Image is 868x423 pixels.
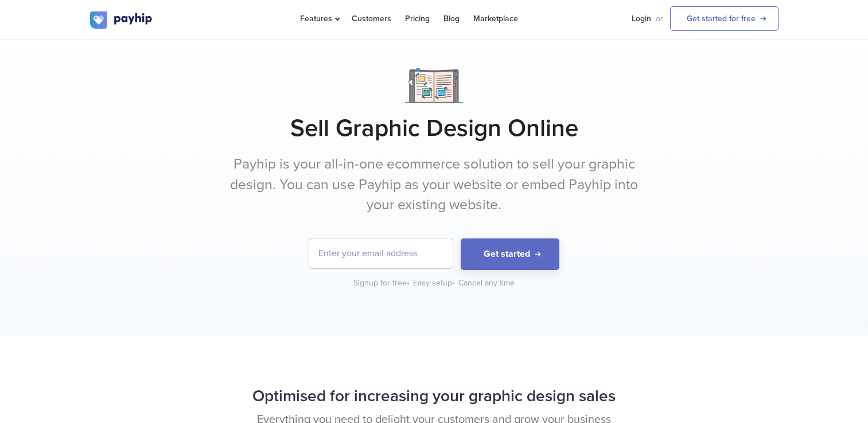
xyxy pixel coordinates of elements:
p: Payhip is your all-in-one ecommerce solution to sell your graphic design. You can use Payhip as y... [219,154,649,216]
span: Features [300,14,338,23]
div: Easy setup [413,277,456,289]
img: logo.svg [90,11,153,29]
button: Get started [461,238,559,270]
span: • [407,278,410,288]
img: Notebook.png [405,68,463,103]
div: Signup for free [353,277,411,289]
input: Enter your email address [309,238,453,268]
h2: Optimised for increasing your graphic design sales [90,381,779,412]
div: Cancel any time [458,277,515,289]
a: Get started for free [670,6,779,31]
h1: Sell Graphic Design Online [90,114,779,143]
span: • [452,278,455,288]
